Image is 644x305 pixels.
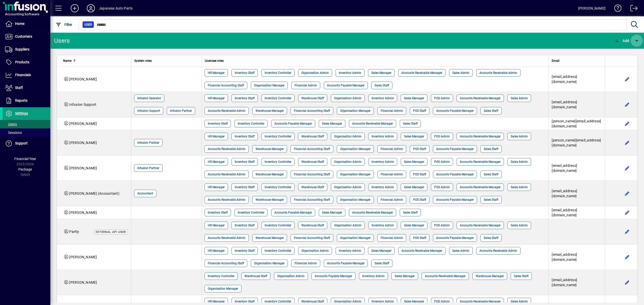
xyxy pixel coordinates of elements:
[578,4,606,12] div: [PERSON_NAME]
[413,146,426,151] span: POS Staff
[245,274,267,279] span: Warehouse Staff
[413,172,426,177] span: POS Staff
[69,230,79,234] span: Partly
[134,58,152,64] span: System roles
[381,235,403,240] span: Financial Admin
[552,138,601,147] span: [PERSON_NAME][EMAIL_ADDRESS][DOMAIN_NAME]
[403,210,418,215] span: Sales Staff
[208,210,228,215] span: Inventory Staff
[434,299,450,304] span: POS Admin
[265,96,291,101] span: Inventory Controller
[54,20,74,29] button: Filter
[208,134,225,139] span: HR Manager
[340,146,371,151] span: Organisation Manager
[484,108,498,113] span: Sales Staff
[208,146,246,151] span: Accounts Receivable Admin
[511,159,528,164] span: Sales Admin
[623,209,631,217] button: Edit
[69,211,97,215] span: [PERSON_NAME]
[235,185,255,190] span: Inventory Staff
[381,172,403,177] span: Financial Admin
[460,299,501,304] span: Accounts Receivable Manager
[5,122,17,126] span: Users
[235,299,255,304] span: Inventory Staff
[413,235,426,240] span: POS Staff
[15,73,31,77] span: Financials
[334,96,361,101] span: Organisation Admin
[54,37,75,45] div: Users
[552,58,559,64] span: Email
[479,248,517,253] span: Accounts Receivable Admin
[484,235,498,240] span: Sales Staff
[334,223,361,228] span: Organisation Admin
[3,43,50,56] a: Suppliers
[434,134,450,139] span: POS Admin
[85,22,92,27] span: User
[235,70,255,75] span: Inventory Staff
[208,185,225,190] span: HR Manager
[274,121,312,126] span: Accounts Payable Manager
[256,197,284,202] span: Warehouse Manager
[208,299,225,304] span: HR Manager
[208,261,244,266] span: Financial Accounting Staff
[15,34,32,38] span: Customers
[404,159,424,164] span: Sales Manager
[623,120,631,128] button: Edit
[436,197,474,202] span: Accounts Payable Manager
[69,141,97,145] span: [PERSON_NAME]
[434,223,450,228] span: POS Admin
[15,60,29,64] span: Products
[372,185,394,190] span: Inventory Admin
[3,69,50,81] a: Financials
[552,208,577,217] span: [EMAIL_ADDRESS][DOMAIN_NAME]
[208,274,234,279] span: Inventory Controller
[484,172,498,177] span: Sales Staff
[235,96,255,101] span: Inventory Staff
[340,108,371,113] span: Organisation Manager
[484,146,498,151] span: Sales Staff
[208,235,246,240] span: Accounts Receivable Admin
[372,159,394,164] span: Inventory Admin
[137,166,159,171] span: Infusion Partner
[413,108,426,113] span: POS Staff
[5,131,22,135] span: Sessions
[476,274,504,279] span: Warehouse Manager
[69,191,119,195] span: [PERSON_NAME] (Accountant)
[322,121,342,126] span: Sales Manager
[235,134,255,139] span: Inventory Staff
[3,120,50,128] a: Users
[511,96,528,101] span: Sales Admin
[238,210,264,215] span: Inventory Controller
[404,185,424,190] span: Sales Manager
[511,134,528,139] span: Sales Admin
[69,255,97,259] span: [PERSON_NAME]
[334,134,361,139] span: Organisation Admin
[69,280,97,284] span: [PERSON_NAME]
[552,119,601,128] span: [PERSON_NAME][EMAIL_ADDRESS][DOMAIN_NAME]
[372,134,394,139] span: Inventory Admin
[208,248,225,253] span: HR Manager
[294,108,330,113] span: Financial Accounting Staff
[256,172,284,177] span: Warehouse Manager
[254,83,285,88] span: Organisation Manager
[627,1,638,17] a: Logout
[137,140,159,145] span: Infusion Partner
[69,103,96,107] span: Infusion Support
[3,128,50,137] a: Sessions
[301,70,329,75] span: Organisation Admin
[371,70,391,75] span: Sales Manager
[15,86,23,90] span: Staff
[265,299,291,304] span: Inventory Controller
[413,197,426,202] span: POS Staff
[334,185,361,190] span: Organisation Admin
[208,197,246,202] span: Accounts Receivable Admin
[340,235,371,240] span: Organisation Manager
[552,164,577,173] span: [EMAIL_ADDRESS][DOMAIN_NAME]
[63,58,128,64] div: Name
[436,172,474,177] span: Accounts Payable Manager
[334,299,361,304] span: Organisation Admin
[235,248,255,253] span: Inventory Staff
[623,100,631,109] button: Edit
[294,146,330,151] span: Financial Accounting Staff
[460,185,501,190] span: Accounts Receivable Manager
